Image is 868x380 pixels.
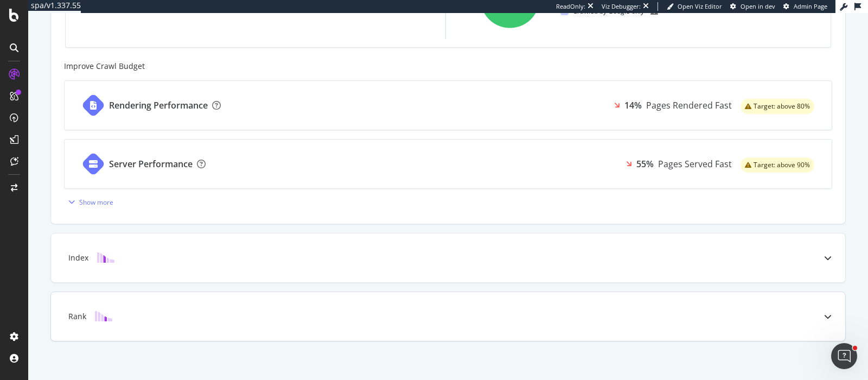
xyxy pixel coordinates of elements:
img: block-icon [95,311,112,321]
span: Open Viz Editor [678,2,722,10]
div: warning label [741,99,814,114]
img: block-icon [97,252,114,263]
div: 14% [624,99,642,112]
a: Admin Page [783,2,827,11]
a: Open Viz Editor [667,2,722,11]
div: Improve Crawl Budget [64,61,832,72]
iframe: Intercom live chat [831,343,857,369]
a: Rendering Performance14%Pages Rendered Fastwarning label [64,80,832,130]
div: Show more [79,198,113,207]
div: Server Performance [109,158,193,170]
div: Pages Served Fast [658,158,732,170]
div: Viz Debugger: [602,2,641,11]
div: warning label [741,157,814,173]
div: Rendering Performance [109,99,208,112]
span: Target: above 80% [754,103,810,110]
div: Pages Rendered Fast [646,99,732,112]
span: Open in dev [741,2,775,10]
span: Admin Page [794,2,827,10]
div: ReadOnly: [556,2,585,11]
div: Index [68,252,88,263]
a: Server Performance55%Pages Served Fastwarning label [64,139,832,189]
span: Target: above 90% [754,162,810,168]
div: Rank [68,311,86,322]
button: Show more [64,193,113,211]
a: Open in dev [730,2,775,11]
div: 55% [636,158,654,170]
